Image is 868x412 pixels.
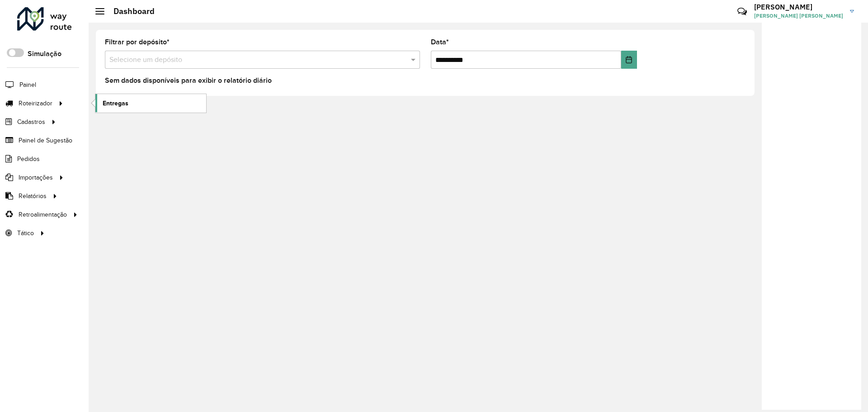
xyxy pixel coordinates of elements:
[732,2,752,21] a: Contato Rápido
[19,99,52,108] span: Roteirizador
[621,51,637,69] button: Choose Date
[28,48,61,59] label: Simulação
[19,80,36,90] span: Painel
[105,75,272,86] label: Sem dados disponíveis para exibir o relatório diário
[19,136,72,145] span: Painel de Sugestão
[754,12,843,20] span: [PERSON_NAME] [PERSON_NAME]
[19,173,53,182] span: Importações
[754,3,843,11] h3: [PERSON_NAME]
[431,37,449,47] label: Data
[19,210,67,219] span: Retroalimentação
[95,94,206,112] a: Entregas
[17,117,45,127] span: Cadastros
[17,228,34,238] span: Tático
[19,191,47,201] span: Relatórios
[17,154,40,164] span: Pedidos
[103,99,128,108] span: Entregas
[104,6,155,16] h2: Dashboard
[105,37,170,47] label: Filtrar por depósito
